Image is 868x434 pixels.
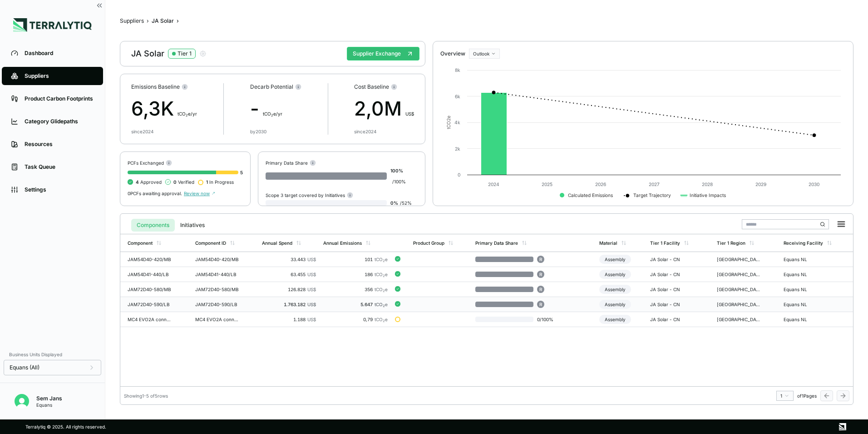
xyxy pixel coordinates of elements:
[36,395,62,402] div: Sem Jans
[650,287,694,292] div: JA Solar - CN
[784,302,827,307] div: Equans NL
[717,302,760,307] div: [GEOGRAPHIC_DATA]
[10,364,39,371] span: Equans (All)
[128,191,182,196] span: 0 PCFs awaiting approval.
[375,287,388,292] span: tCO e
[405,111,414,116] span: US$
[717,317,760,322] div: [GEOGRAPHIC_DATA]
[595,182,606,187] text: 2026
[446,116,451,129] text: tCO e
[323,257,388,262] div: 101
[323,240,362,246] div: Annual Emissions
[262,287,316,292] div: 126.828
[178,111,197,116] span: t CO e/yr
[131,219,175,232] button: Components
[131,129,153,134] div: since 2024
[131,83,197,91] div: Emissions Baseline
[533,317,562,322] span: 0 / 100 %
[650,240,680,246] div: Tier 1 Facility
[454,120,460,125] text: 4k
[375,257,388,262] span: tCO e
[131,48,207,59] div: JA Solar
[206,179,208,185] span: 1
[780,393,789,399] div: 1
[458,172,460,177] text: 0
[195,240,226,246] div: Component ID
[634,192,671,198] text: Target Trajectory
[323,272,388,277] div: 186
[195,302,239,307] div: JAM72D40-590/LB
[206,179,234,185] span: In Progress
[184,191,215,196] span: Review now
[784,257,827,262] div: Equans NL
[152,17,174,25] div: JA Solar
[599,300,631,309] div: Assembly
[455,146,460,151] text: 2k
[307,302,316,307] span: US$
[784,317,827,322] div: Equans NL
[128,287,171,292] div: JAM72D40-580/MB
[271,113,273,117] sub: 2
[354,94,414,123] div: 2,0M
[11,390,33,412] button: Open user button
[25,141,94,148] div: Resources
[809,182,820,187] text: 2030
[250,83,301,91] div: Decarb Potential
[4,349,101,360] div: Business Units Displayed
[650,257,694,262] div: JA Solar - CN
[25,118,94,125] div: Category Glidepaths
[539,272,542,277] span: R
[25,186,94,193] div: Settings
[15,394,29,409] img: Sem Jans
[240,170,243,175] span: 5
[136,179,162,185] span: Approved
[784,272,827,277] div: Equans NL
[599,240,617,246] div: Material
[797,393,817,399] span: of 1 Pages
[307,317,316,322] span: US$
[383,259,385,263] sub: 2
[784,240,823,246] div: Receiving Facility
[375,317,388,322] span: tCO e
[128,302,171,307] div: JAM72D40-590/LB
[383,289,385,293] sub: 2
[25,95,94,102] div: Product Carbon Footprints
[375,302,388,307] span: tCO e
[173,179,194,185] span: Verified
[266,192,353,198] div: Scope 3 target covered by Initiatives
[599,255,631,264] div: Assembly
[307,287,316,292] span: US$
[266,159,316,166] div: Primary Data Share
[36,402,62,408] div: Equans
[175,219,210,232] button: Initiatives
[128,272,171,277] div: JAM54D41-440/LB
[136,179,139,185] span: 4
[177,17,179,25] span: ›
[717,272,760,277] div: [GEOGRAPHIC_DATA]
[784,287,827,292] div: Equans NL
[650,317,694,322] div: JA Solar - CN
[390,200,398,206] span: 0 %
[599,270,631,279] div: Assembly
[262,317,316,322] div: 1.188
[650,302,694,307] div: JA Solar - CN
[539,287,542,292] span: R
[13,18,92,32] img: Logo
[455,67,460,73] text: 8k
[323,302,388,307] div: 5.647
[599,315,631,324] div: Assembly
[128,317,171,322] div: MC4 EVO2A connector
[390,168,403,173] span: 100 %
[539,302,542,307] span: R
[263,111,282,116] span: t CO e/yr
[120,17,144,25] button: Suppliers
[413,240,444,246] div: Product Group
[178,50,192,57] div: Tier 1
[702,182,713,187] text: 2028
[195,272,239,277] div: JAM54D41-440/LB
[173,179,177,185] span: 0
[147,17,149,25] span: ›
[250,129,266,134] div: by 2030
[25,72,94,80] div: Suppliers
[354,129,376,134] div: since 2024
